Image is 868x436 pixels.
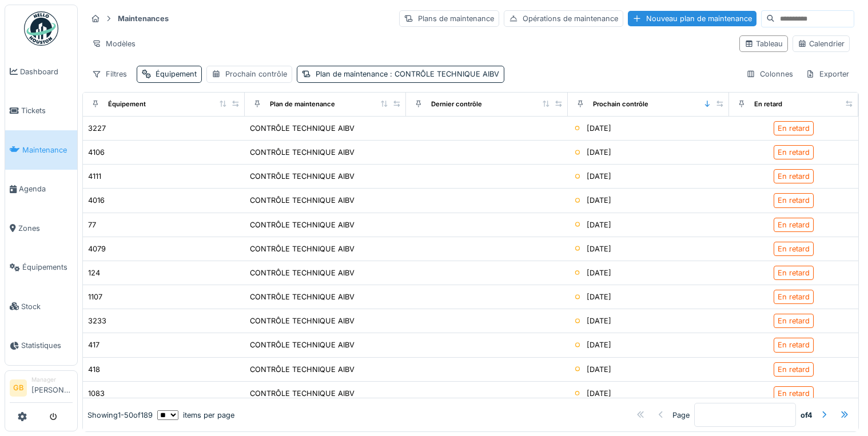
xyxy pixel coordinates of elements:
[754,99,782,109] div: En retard
[778,291,810,302] div: En retard
[388,70,499,78] span: : CONTRÔLE TECHNIQUE AIBV
[741,66,798,82] div: Colonnes
[108,99,146,109] div: Équipement
[88,171,101,182] div: 4111
[587,291,611,302] div: [DATE]
[250,147,355,158] div: CONTRÔLE TECHNIQUE AIBV
[250,364,355,375] div: CONTRÔLE TECHNIQUE AIBV
[5,287,77,326] a: Stock
[5,248,77,287] a: Équipements
[156,69,197,79] div: Équipement
[778,243,810,254] div: En retard
[587,388,611,399] div: [DATE]
[22,145,73,155] span: Maintenance
[399,10,499,27] div: Plans de maintenance
[250,291,355,302] div: CONTRÔLE TECHNIQUE AIBV
[431,99,482,109] div: Dernier contrôle
[778,171,810,182] div: En retard
[21,301,73,312] span: Stock
[778,315,810,326] div: En retard
[5,170,77,209] a: Agenda
[672,409,690,420] div: Page
[5,209,77,248] a: Zones
[778,147,810,158] div: En retard
[88,123,106,134] div: 3227
[21,340,73,351] span: Statistiques
[628,11,756,26] div: Nouveau plan de maintenance
[778,388,810,399] div: En retard
[157,409,234,420] div: items per page
[744,38,783,49] div: Tableau
[5,130,77,170] a: Maintenance
[88,315,106,326] div: 3233
[5,52,77,91] a: Dashboard
[88,195,105,206] div: 4016
[250,315,355,326] div: CONTRÔLE TECHNIQUE AIBV
[270,99,335,109] div: Plan de maintenance
[250,195,355,206] div: CONTRÔLE TECHNIQUE AIBV
[113,13,173,24] strong: Maintenances
[778,339,810,350] div: En retard
[587,243,611,254] div: [DATE]
[250,267,355,278] div: CONTRÔLE TECHNIQUE AIBV
[88,339,99,350] div: 417
[250,339,355,350] div: CONTRÔLE TECHNIQUE AIBV
[22,262,73,273] span: Équipements
[225,69,287,79] div: Prochain contrôle
[587,123,611,134] div: [DATE]
[593,99,648,109] div: Prochain contrôle
[10,375,73,403] a: GB Manager[PERSON_NAME]
[88,267,100,278] div: 124
[250,123,355,134] div: CONTRÔLE TECHNIQUE AIBV
[87,409,153,420] div: Showing 1 - 50 of 189
[801,409,813,420] strong: of 4
[587,171,611,182] div: [DATE]
[250,219,355,230] div: CONTRÔLE TECHNIQUE AIBV
[250,388,355,399] div: CONTRÔLE TECHNIQUE AIBV
[18,223,73,234] span: Zones
[587,195,611,206] div: [DATE]
[87,66,132,82] div: Filtres
[587,267,611,278] div: [DATE]
[504,10,623,27] div: Opérations de maintenance
[587,339,611,350] div: [DATE]
[31,375,73,400] li: [PERSON_NAME]
[587,219,611,230] div: [DATE]
[19,183,73,194] span: Agenda
[88,291,102,302] div: 1107
[250,243,355,254] div: CONTRÔLE TECHNIQUE AIBV
[20,66,73,77] span: Dashboard
[778,219,810,230] div: En retard
[21,105,73,116] span: Tickets
[31,375,73,384] div: Manager
[587,147,611,158] div: [DATE]
[316,69,499,79] div: Plan de maintenance
[88,243,106,254] div: 4079
[778,195,810,206] div: En retard
[5,326,77,366] a: Statistiques
[587,315,611,326] div: [DATE]
[87,35,141,52] div: Modèles
[778,267,810,278] div: En retard
[587,364,611,375] div: [DATE]
[88,147,105,158] div: 4106
[24,11,58,46] img: Badge_color-CXgf-gQk.svg
[5,91,77,131] a: Tickets
[778,123,810,134] div: En retard
[778,364,810,375] div: En retard
[801,66,854,82] div: Exporter
[88,388,105,399] div: 1083
[88,364,100,375] div: 418
[798,38,845,49] div: Calendrier
[10,379,27,397] li: GB
[250,171,355,182] div: CONTRÔLE TECHNIQUE AIBV
[88,219,96,230] div: 77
